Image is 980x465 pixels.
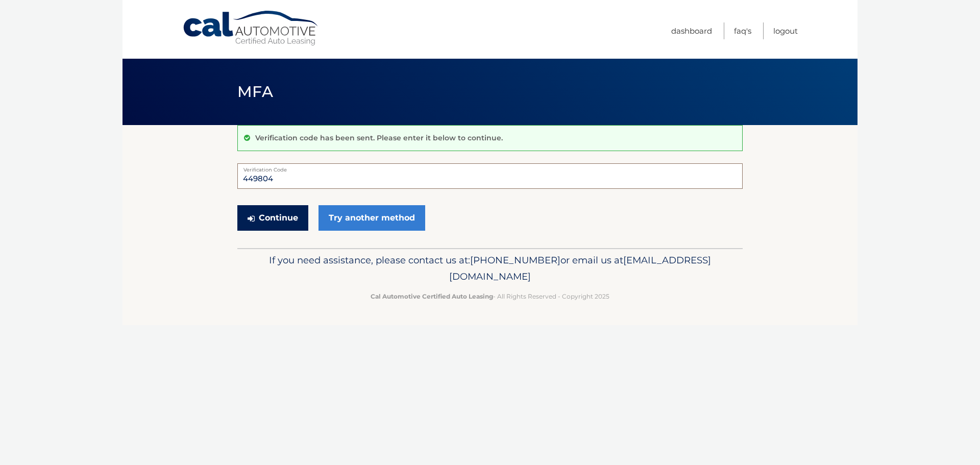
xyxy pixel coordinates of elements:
[244,252,736,285] p: If you need assistance, please contact us at: or email us at
[318,205,425,231] a: Try another method
[371,292,493,300] strong: Cal Automotive Certified Auto Leasing
[237,163,743,189] input: Verification Code
[734,22,751,39] a: FAQ's
[237,163,743,172] label: Verification Code
[449,254,711,282] span: [EMAIL_ADDRESS][DOMAIN_NAME]
[182,10,320,46] a: Cal Automotive
[470,254,560,266] span: [PHONE_NUMBER]
[244,291,736,302] p: - All Rights Reserved - Copyright 2025
[237,82,273,101] span: MFA
[237,205,308,231] button: Continue
[255,133,503,142] p: Verification code has been sent. Please enter it below to continue.
[773,22,798,39] a: Logout
[671,22,712,39] a: Dashboard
